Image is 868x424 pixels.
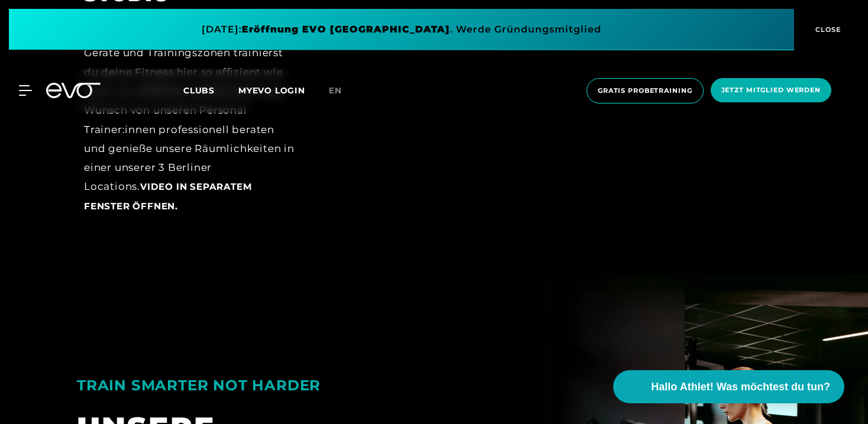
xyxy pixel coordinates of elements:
[794,9,859,50] button: CLOSE
[183,85,238,96] a: Clubs
[183,85,215,96] span: Clubs
[613,370,844,403] button: Hallo Athlet! Was möchtest du tun?
[84,180,252,211] a: Video in separatem Fenster öffnen.
[721,85,821,95] span: Jetzt Mitglied werden
[329,84,356,98] a: en
[238,85,305,96] a: MYEVO LOGIN
[598,86,692,96] span: Gratis Probetraining
[812,24,841,35] span: CLOSE
[707,78,835,103] a: Jetzt Mitglied werden
[329,85,342,96] span: en
[651,379,830,395] span: Hallo Athlet! Was möchtest du tun?
[583,78,707,103] a: Gratis Probetraining
[77,371,484,399] div: TRAIN SMARTER NOT HARDER
[84,181,252,211] span: Video in separatem Fenster öffnen.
